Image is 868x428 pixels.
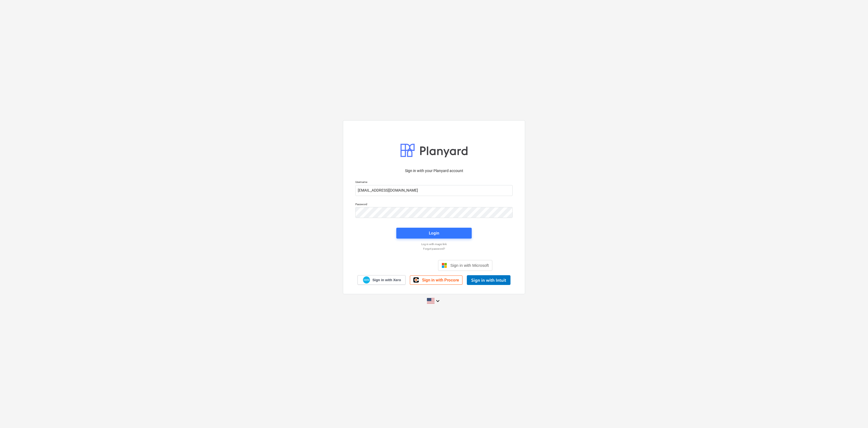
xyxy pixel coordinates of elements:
[373,259,436,271] iframe: Poga Pierakstīties ar Google kontu
[358,275,406,285] a: Sign in with Xero
[372,278,401,283] span: Sign in with Xero
[429,230,439,237] div: Login
[442,263,447,268] img: Microsoft logo
[422,278,459,283] span: Sign in with Procore
[376,259,434,271] div: Pierakstīties ar Google kontu (tiks atvērta jauna cilne)
[435,298,441,304] i: keyboard_arrow_down
[396,228,472,239] button: Login
[355,180,513,185] p: Username
[355,185,513,196] input: Username
[410,275,462,285] a: Sign in with Procore
[353,242,515,246] a: Log in with magic link
[355,202,513,207] p: Password
[353,247,515,251] a: Forgot password?
[450,263,489,268] span: Sign in with Microsoft
[355,168,513,174] p: Sign in with your Planyard account
[363,276,370,284] img: Xero logo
